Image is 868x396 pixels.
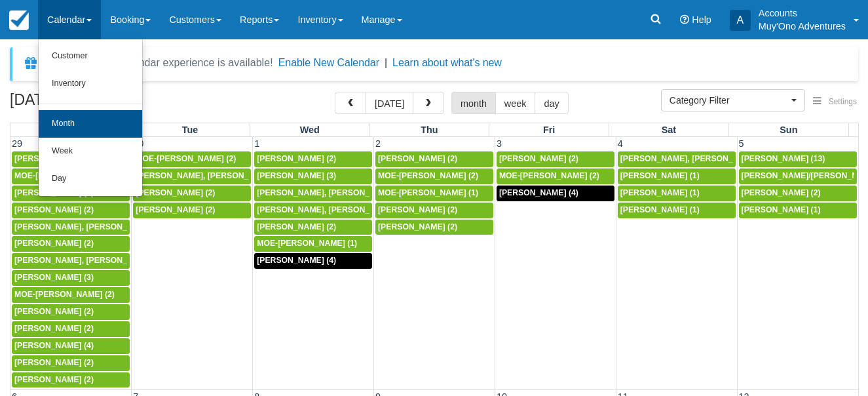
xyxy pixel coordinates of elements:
a: MOE-[PERSON_NAME] (2) [12,168,130,184]
span: MOE-[PERSON_NAME] (2) [14,290,115,299]
a: Month [39,110,142,138]
a: [PERSON_NAME], [PERSON_NAME] (2) [254,203,372,218]
span: [PERSON_NAME], [PERSON_NAME] (2) [257,205,407,214]
span: MOE-[PERSON_NAME] (2) [14,171,115,180]
a: [PERSON_NAME] (2) [12,321,130,337]
span: 4 [616,138,624,149]
span: [PERSON_NAME] (2) [257,222,336,231]
span: Settings [829,97,857,106]
a: [PERSON_NAME] (1) [618,203,736,218]
a: Customer [39,43,142,70]
span: [PERSON_NAME] (1) [742,205,821,214]
a: [PERSON_NAME], [PERSON_NAME], [PERSON_NAME], [PERSON_NAME] (4) [12,253,130,269]
span: Wed [300,125,320,135]
a: Learn about what's new [392,57,502,68]
span: [PERSON_NAME] (13) [742,154,825,163]
ul: Calendar [38,39,143,197]
span: [PERSON_NAME] (2) [136,205,215,214]
span: [PERSON_NAME] (2) [257,154,336,163]
i: Help [680,15,689,24]
span: [PERSON_NAME], [PERSON_NAME] (2) [14,222,165,231]
a: [PERSON_NAME] (4) [12,338,130,354]
a: MOE-[PERSON_NAME] (2) [133,151,251,167]
span: [PERSON_NAME] (3) [14,273,94,282]
a: [PERSON_NAME], [PERSON_NAME] (2) [618,151,736,167]
span: | [385,57,387,68]
span: 2 [374,138,382,149]
a: [PERSON_NAME] (2) [739,186,857,201]
a: [PERSON_NAME] (2) [12,151,130,167]
span: Sun [780,125,797,135]
button: Enable New Calendar [278,56,379,69]
span: [PERSON_NAME] (1) [620,188,700,197]
button: [DATE] [366,92,413,114]
span: [PERSON_NAME] (2) [14,154,94,163]
a: [PERSON_NAME] (2) [375,151,493,167]
span: [PERSON_NAME], [PERSON_NAME] (2) [620,154,771,163]
span: Thu [421,125,438,135]
a: [PERSON_NAME] (13) [739,151,857,167]
a: [PERSON_NAME] (1) [618,168,736,184]
a: [PERSON_NAME] (3) [12,270,130,286]
span: [PERSON_NAME] (3) [257,171,336,180]
a: [PERSON_NAME] (2) [12,236,130,252]
span: Category Filter [670,94,788,107]
a: [PERSON_NAME]/[PERSON_NAME]; [PERSON_NAME]/[PERSON_NAME] (2) [739,168,857,184]
span: MOE-[PERSON_NAME] (1) [378,188,478,197]
a: Week [39,138,142,165]
a: [PERSON_NAME] (1) [618,186,736,201]
span: [PERSON_NAME] (2) [378,205,457,214]
a: [PERSON_NAME] (3) [254,168,372,184]
span: 1 [253,138,261,149]
a: [PERSON_NAME] (2) [12,355,130,371]
a: [PERSON_NAME] (4) [497,186,614,201]
span: [PERSON_NAME] (4) [499,188,578,197]
a: [PERSON_NAME] (2) [12,372,130,388]
span: [PERSON_NAME] (4) [14,341,94,350]
span: 29 [10,138,24,149]
span: MOE-[PERSON_NAME] (2) [499,171,599,180]
span: 5 [738,138,745,149]
span: [PERSON_NAME] (2) [14,307,94,316]
div: A [730,10,751,31]
p: Muy'Ono Adventures [759,20,846,33]
span: [PERSON_NAME] (2) [14,239,94,248]
span: Tue [182,125,198,135]
span: [PERSON_NAME] (2) [136,188,215,197]
span: Sat [662,125,676,135]
span: [PERSON_NAME] (2) [378,222,457,231]
span: MOE-[PERSON_NAME] (2) [136,154,236,163]
a: MOE-[PERSON_NAME] (2) [497,168,614,184]
span: [PERSON_NAME] (2) [499,154,578,163]
a: MOE-[PERSON_NAME] (1) [375,186,493,201]
span: [PERSON_NAME] (2) [14,324,94,333]
a: [PERSON_NAME] (2) [497,151,614,167]
a: MOE-[PERSON_NAME] (1) [254,236,372,252]
a: [PERSON_NAME], [PERSON_NAME] (2) [254,186,372,201]
span: [PERSON_NAME], [PERSON_NAME], [PERSON_NAME], [PERSON_NAME] (4) [14,256,309,265]
a: [PERSON_NAME] (2) [375,220,493,235]
a: MOE-[PERSON_NAME] (2) [12,287,130,303]
span: [PERSON_NAME], [PERSON_NAME] (2) [136,171,286,180]
a: [PERSON_NAME] (1) [739,203,857,218]
span: [PERSON_NAME] (2) [14,205,94,214]
button: Category Filter [661,89,805,111]
a: [PERSON_NAME] (2) [12,186,130,201]
a: [PERSON_NAME] (2) [133,186,251,201]
a: [PERSON_NAME] (2) [133,203,251,218]
span: [PERSON_NAME] (1) [620,171,700,180]
a: [PERSON_NAME] (2) [12,304,130,320]
a: [PERSON_NAME] (2) [254,220,372,235]
span: [PERSON_NAME] (2) [14,188,94,197]
span: MOE-[PERSON_NAME] (1) [257,239,357,248]
a: [PERSON_NAME] (2) [375,203,493,218]
a: Inventory [39,70,142,98]
span: [PERSON_NAME] (2) [14,358,94,367]
span: [PERSON_NAME] (2) [14,375,94,384]
h2: [DATE] [10,92,176,116]
a: [PERSON_NAME] (2) [12,203,130,218]
span: Fri [543,125,555,135]
a: Day [39,165,142,193]
a: [PERSON_NAME], [PERSON_NAME] (2) [133,168,251,184]
span: MOE-[PERSON_NAME] (2) [378,171,478,180]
